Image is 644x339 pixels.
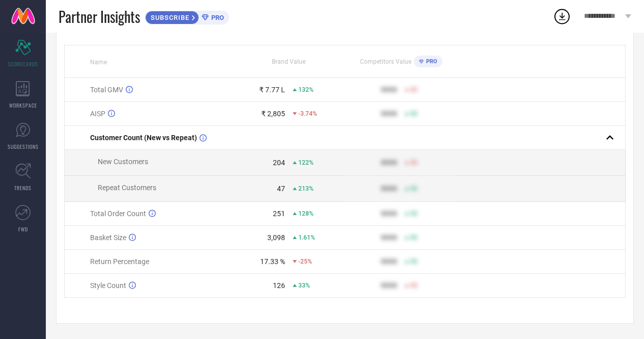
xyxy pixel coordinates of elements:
[8,60,38,68] span: SCORECARDS
[8,143,39,150] span: SUGGESTIONS
[360,58,411,65] span: Competitors Value
[90,110,105,118] span: AISP
[381,210,397,218] div: 9999
[273,210,285,218] div: 251
[209,14,224,21] span: PRO
[98,158,148,166] span: New Customers
[298,159,314,166] span: 122%
[90,233,126,242] span: Basket Size
[298,234,315,241] span: 1.61%
[410,86,417,93] span: 50
[90,86,123,94] span: Total GMV
[298,210,314,217] span: 128%
[410,110,417,117] span: 50
[381,86,397,94] div: 9999
[410,159,417,166] span: 50
[18,225,28,233] span: FWD
[298,86,314,93] span: 132%
[14,184,32,192] span: TRENDS
[59,6,140,27] span: Partner Insights
[145,8,229,24] a: SUBSCRIBEPRO
[259,86,285,94] div: ₹ 7.77 L
[261,110,285,118] div: ₹ 2,805
[381,257,397,266] div: 9999
[298,185,314,192] span: 213%
[90,134,197,142] span: Customer Count (New vs Repeat)
[9,101,37,109] span: WORKSPACE
[381,233,397,242] div: 9999
[410,234,417,241] span: 50
[260,257,285,266] div: 17.33 %
[381,185,397,193] div: 9999
[267,233,285,242] div: 3,098
[277,185,285,193] div: 47
[381,110,397,118] div: 9999
[273,159,285,167] div: 204
[410,185,417,192] span: 50
[381,281,397,290] div: 9999
[90,210,146,218] span: Total Order Count
[298,258,312,265] span: -25%
[298,282,310,289] span: 33%
[98,184,156,192] span: Repeat Customers
[553,7,571,25] div: Open download list
[146,14,192,21] span: SUBSCRIBE
[90,281,126,290] span: Style Count
[424,58,437,65] span: PRO
[410,258,417,265] span: 50
[381,159,397,167] div: 9999
[273,281,285,290] div: 126
[410,282,417,289] span: 50
[272,58,305,65] span: Brand Value
[90,257,149,266] span: Return Percentage
[410,210,417,217] span: 50
[298,110,317,117] span: -3.74%
[90,59,107,66] span: Name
